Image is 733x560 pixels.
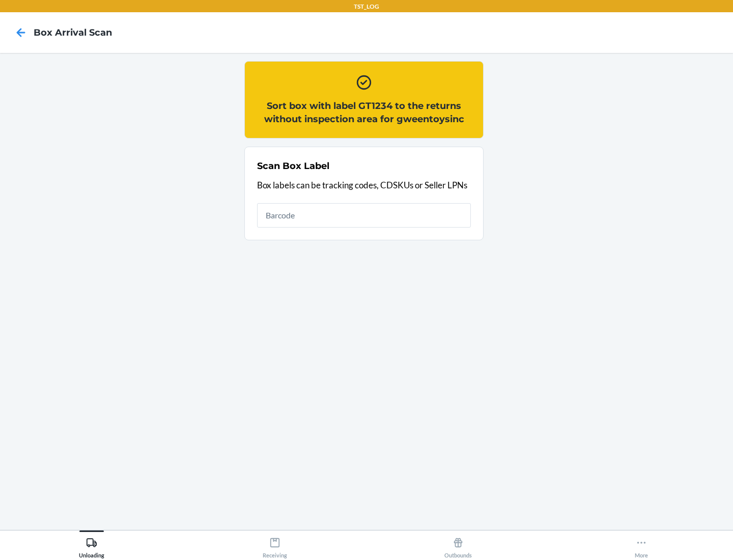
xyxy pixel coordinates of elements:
[444,533,472,558] div: Outbounds
[34,26,112,39] h4: Box Arrival Scan
[263,533,287,558] div: Receiving
[257,203,471,228] input: Barcode
[550,530,733,558] button: More
[257,179,471,192] p: Box labels can be tracking codes, CDSKUs or Seller LPNs
[257,159,329,173] h2: Scan Box Label
[257,99,471,126] h2: Sort box with label GT1234 to the returns without inspection area for gweentoysinc
[354,2,379,11] p: TST_LOG
[635,533,648,558] div: More
[183,530,366,558] button: Receiving
[366,530,550,558] button: Outbounds
[79,533,104,558] div: Unloading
